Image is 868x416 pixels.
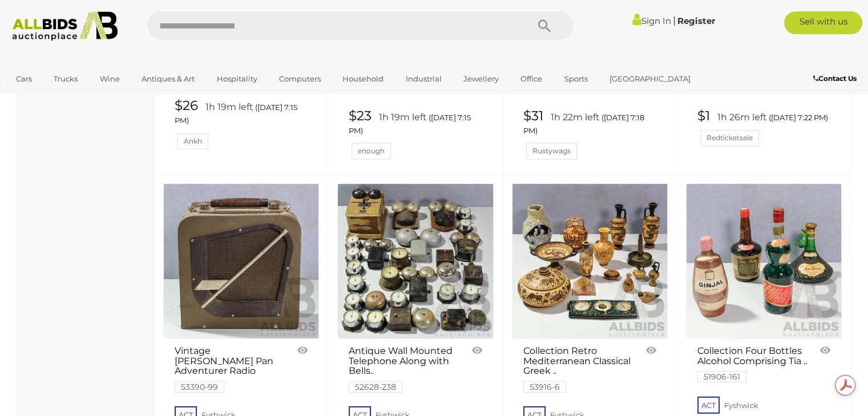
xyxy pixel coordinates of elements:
a: Jewellery [456,70,506,88]
a: Contact Us [813,72,859,85]
a: ACT Fyshwick ALLBIDS Showroom [GEOGRAPHIC_DATA] Local Pickup or Buyer to Organise Freight [697,25,833,103]
a: $23 1h 19m left ([DATE] 7:15 PM) enough [349,109,485,160]
a: Vintage [PERSON_NAME] Pan Adventurer Radio 53390-99 [175,346,288,391]
a: Trucks [46,70,85,88]
a: $31 1h 22m left ([DATE] 7:18 PM) Rustywags [523,109,659,160]
a: Collection Four Bottles Alcohol Comprising Tia Maria Get Freres Cream De Menth, St Martino Vino C... [686,183,842,339]
img: Allbids.com.au [6,11,124,41]
a: Antique Wall Mounted Telephone Along with Bells, and Selection Dials [337,183,493,339]
a: Collection Four Bottles Alcohol Comprising Tia .. 51906-161 [697,346,811,381]
a: Industrial [398,70,449,88]
a: Computers [272,70,328,88]
a: Household [335,70,391,88]
a: Cars [9,70,39,88]
a: Sell with us [784,11,862,34]
span: | [672,14,675,27]
a: Hospitality [209,70,265,88]
a: Antique Wall Mounted Telephone Along with Bells.. 52628-238 [349,346,462,391]
a: Collection Retro Mediterranean Classical Greek .. 53916-6 [523,346,637,391]
a: Office [513,70,550,88]
a: Register [677,15,714,26]
a: Sign In [632,15,671,26]
a: $26 1h 19m left ([DATE] 7:15 PM) Ankh [175,99,310,149]
a: Antiques & Art [134,70,202,88]
a: Wine [92,70,127,88]
a: Sports [557,70,595,88]
a: ACT Fyshwick ALLBIDS Showroom [GEOGRAPHIC_DATA] Local Pickup or Buyer to Organise Freight [349,25,485,103]
b: Contact Us [813,74,857,83]
a: Collection Retro Mediterranean Classical Greek Style Pottery Souvenir Ware [512,183,668,339]
a: Vintage Peter Pan Adventurer Radio [163,183,319,339]
a: ACT Fyshwick ALLBIDS Showroom [GEOGRAPHIC_DATA] Local Pickup or Buyer to Organise Freight [523,25,659,103]
a: [GEOGRAPHIC_DATA] [602,70,698,88]
button: Search [516,11,573,40]
a: $1 1h 26m left ([DATE] 7:22 PM) Redticketsale [697,109,833,146]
